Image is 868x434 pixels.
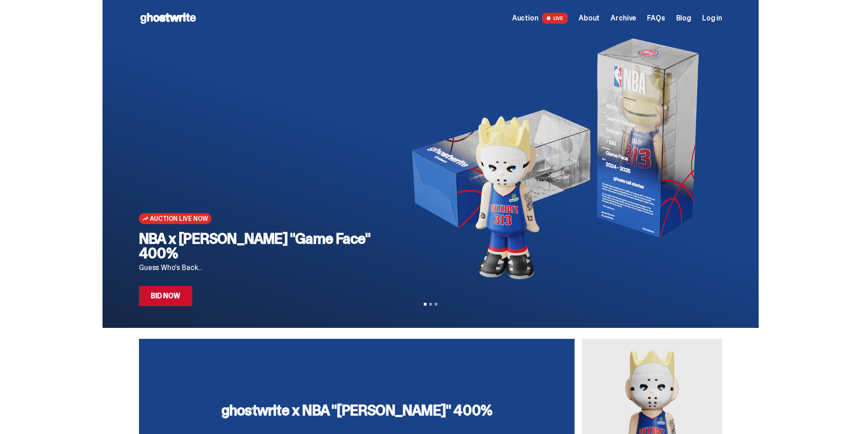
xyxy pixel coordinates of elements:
p: Guess Who's Back... [139,264,382,271]
span: Auction Live Now [150,215,208,222]
img: NBA x Eminem "Game Face" 400% [396,36,708,282]
a: Archive [611,15,636,22]
a: Blog [676,15,691,22]
span: Auction [512,15,539,22]
h3: ghostwrite x NBA "[PERSON_NAME]" 400% [221,403,492,418]
button: View slide 3 [435,303,437,306]
span: LIVE [542,13,568,24]
a: About [579,15,600,22]
h2: NBA x [PERSON_NAME] "Game Face" 400% [139,231,382,260]
a: Bid Now [139,286,192,306]
a: FAQs [647,15,665,22]
a: Auction LIVE [512,13,568,24]
button: View slide 2 [429,303,432,306]
a: Log in [702,15,722,22]
button: View slide 1 [424,303,426,306]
